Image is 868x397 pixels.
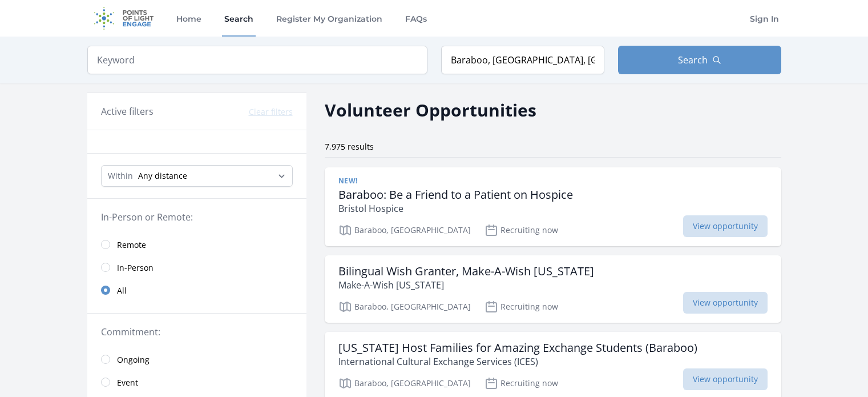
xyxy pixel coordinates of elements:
[338,376,471,390] p: Baraboo, [GEOGRAPHIC_DATA]
[338,278,594,292] p: Make-A-Wish [US_STATE]
[87,348,306,371] a: Ongoing
[485,300,558,314] p: Recruiting now
[618,46,781,74] button: Search
[678,53,708,67] span: Search
[325,97,536,123] h2: Volunteer Opportunities
[338,264,594,278] h3: Bilingual Wish Granter, Make-A-Wish [US_STATE]
[117,377,138,388] span: Event
[117,262,154,274] span: In-Person
[87,256,306,279] a: In-Person
[117,285,127,296] span: All
[338,223,471,237] p: Baraboo, [GEOGRAPHIC_DATA]
[338,188,573,202] h3: Baraboo: Be a Friend to a Patient on Hospice
[338,341,697,355] h3: [US_STATE] Host Families for Amazing Exchange Students (Baraboo)
[87,46,427,74] input: Keyword
[485,376,558,390] p: Recruiting now
[338,177,358,186] span: New!
[87,233,306,256] a: Remote
[325,255,781,323] a: Bilingual Wish Granter, Make-A-Wish [US_STATE] Make-A-Wish [US_STATE] Baraboo, [GEOGRAPHIC_DATA] ...
[683,215,768,237] span: View opportunity
[101,210,293,224] legend: In-Person or Remote:
[249,106,293,118] button: Clear filters
[485,223,558,237] p: Recruiting now
[101,165,293,187] select: Search Radius
[101,325,293,339] legend: Commitment:
[683,292,768,314] span: View opportunity
[325,141,374,152] span: 7,975 results
[338,202,573,215] p: Bristol Hospice
[87,279,306,302] a: All
[87,371,306,394] a: Event
[325,167,781,246] a: New! Baraboo: Be a Friend to a Patient on Hospice Bristol Hospice Baraboo, [GEOGRAPHIC_DATA] Recr...
[117,354,150,366] span: Ongoing
[101,105,154,118] h3: Active filters
[683,368,768,390] span: View opportunity
[117,239,146,251] span: Remote
[338,300,471,314] p: Baraboo, [GEOGRAPHIC_DATA]
[441,46,604,74] input: Location
[338,355,697,368] p: International Cultural Exchange Services (ICES)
